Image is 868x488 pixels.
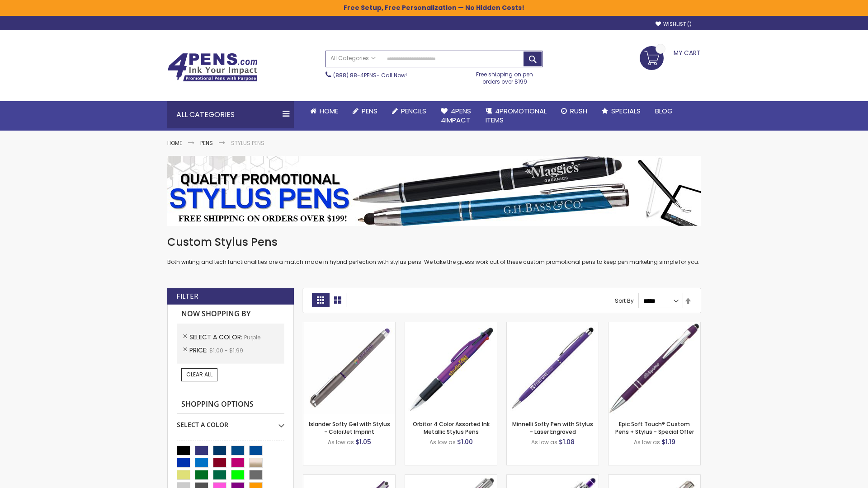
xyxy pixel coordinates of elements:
[531,438,557,446] span: As low as
[167,156,701,226] img: Stylus Pens
[434,101,478,131] a: 4Pens4impact
[478,101,554,131] a: 4PROMOTIONALITEMS
[177,414,284,429] div: Select A Color
[303,322,395,414] img: Islander Softy Gel with Stylus - ColorJet Imprint-Purple
[167,235,701,249] h1: Custom Stylus Pens
[231,139,264,147] strong: Stylus Pens
[303,322,395,329] a: Islander Softy Gel with Stylus - ColorJet Imprint-Purple
[615,420,694,435] a: Epic Soft Touch® Custom Pens + Stylus - Special Offer
[177,395,284,414] strong: Shopping Options
[559,437,575,446] span: $1.08
[615,297,634,305] label: Sort By
[507,322,599,414] img: Minnelli Softy Pen with Stylus - Laser Engraved-Purple
[333,71,407,79] span: - Call Now!
[244,333,260,341] span: Purple
[177,305,284,324] strong: Now Shopping by
[167,53,258,82] img: 4Pens Custom Pens and Promotional Products
[189,346,209,355] span: Price
[176,291,198,301] strong: Filter
[312,293,329,307] strong: Grid
[362,106,377,116] span: Pens
[209,347,243,354] span: $1.00 - $1.99
[634,438,660,446] span: As low as
[333,71,377,79] a: (888) 88-4PENS
[167,139,182,147] a: Home
[330,55,376,62] span: All Categories
[611,106,641,116] span: Specials
[189,333,244,342] span: Select A Color
[328,438,354,446] span: As low as
[181,368,217,381] a: Clear All
[303,474,395,482] a: Avendale Velvet Touch Stylus Gel Pen-Purple
[326,51,380,66] a: All Categories
[656,21,692,28] a: Wishlist
[486,106,547,125] span: 4PROMOTIONAL ITEMS
[320,106,338,116] span: Home
[405,322,497,414] img: Orbitor 4 Color Assorted Ink Metallic Stylus Pens-Purple
[401,106,426,116] span: Pencils
[512,420,593,435] a: Minnelli Softy Pen with Stylus - Laser Engraved
[345,101,385,121] a: Pens
[594,101,648,121] a: Specials
[385,101,434,121] a: Pencils
[441,106,471,125] span: 4Pens 4impact
[355,437,371,446] span: $1.05
[648,101,680,121] a: Blog
[507,474,599,482] a: Phoenix Softy with Stylus Pen - Laser-Purple
[554,101,594,121] a: Rush
[467,67,543,85] div: Free shipping on pen orders over $199
[570,106,587,116] span: Rush
[186,371,212,378] span: Clear All
[405,322,497,329] a: Orbitor 4 Color Assorted Ink Metallic Stylus Pens-Purple
[309,420,390,435] a: Islander Softy Gel with Stylus - ColorJet Imprint
[200,139,213,147] a: Pens
[661,437,675,446] span: $1.19
[167,101,294,128] div: All Categories
[413,420,490,435] a: Orbitor 4 Color Assorted Ink Metallic Stylus Pens
[167,235,701,266] div: Both writing and tech functionalities are a match made in hybrid perfection with stylus pens. We ...
[609,322,700,329] a: 4P-MS8B-Purple
[429,438,456,446] span: As low as
[507,322,599,329] a: Minnelli Softy Pen with Stylus - Laser Engraved-Purple
[405,474,497,482] a: Tres-Chic with Stylus Metal Pen - Standard Laser-Purple
[303,101,345,121] a: Home
[655,106,673,116] span: Blog
[609,474,700,482] a: Tres-Chic Touch Pen - Standard Laser-Purple
[457,437,473,446] span: $1.00
[609,322,700,414] img: 4P-MS8B-Purple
